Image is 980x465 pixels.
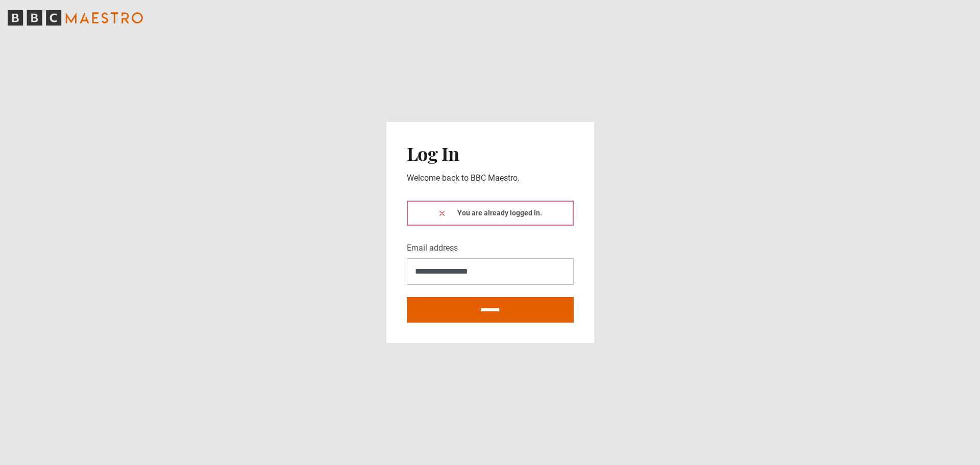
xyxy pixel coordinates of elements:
[407,172,574,184] p: Welcome back to BBC Maestro.
[407,242,458,254] label: Email address
[407,142,574,164] h2: Log In
[407,201,574,226] div: You are already logged in.
[8,10,143,26] svg: BBC Maestro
